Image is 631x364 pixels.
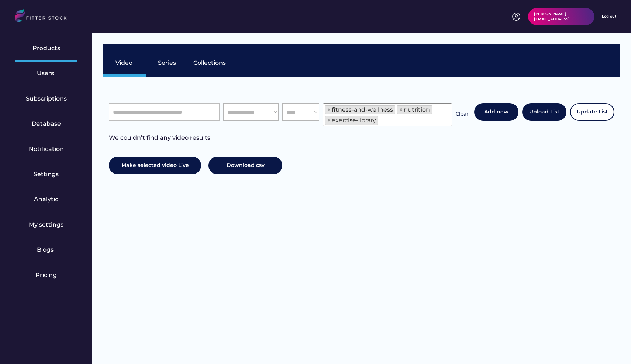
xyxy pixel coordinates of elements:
div: Collections [193,59,226,67]
div: Analytic [34,195,58,203]
div: Subscriptions [26,95,67,103]
button: Upload List [522,103,566,121]
button: Download csv [208,157,282,174]
div: Log out [602,14,616,19]
div: We couldn’t find any video results [109,134,210,149]
li: fitness-and-wellness [325,105,395,114]
button: Add new [474,103,518,121]
div: Products [32,44,60,52]
div: Blogs [37,246,55,254]
div: Notification [29,145,64,153]
span: × [327,107,331,113]
img: profile-circle.svg [512,12,521,21]
span: × [399,107,403,113]
span: × [327,118,331,123]
button: Make selected video Live [109,157,201,174]
div: Pricing [35,271,57,279]
li: exercise-library [325,116,378,125]
img: LOGO.svg [15,9,73,24]
div: Series [158,59,176,67]
div: Clear [456,110,469,119]
div: Settings [34,170,59,178]
li: nutrition [397,105,432,114]
div: Database [32,120,61,128]
div: [PERSON_NAME][EMAIL_ADDRESS] [534,11,589,22]
div: My settings [29,221,63,229]
div: Users [37,69,55,77]
button: Update List [570,103,614,121]
div: Video [115,59,134,67]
